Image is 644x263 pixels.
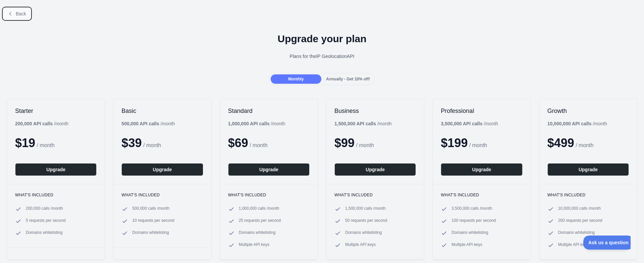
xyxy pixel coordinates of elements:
div: / month [334,120,392,127]
div: / month [441,120,498,127]
b: 3,500,000 API calls [441,121,482,126]
div: / month [228,120,285,127]
span: $ 99 [334,136,355,150]
span: $ 199 [441,136,468,150]
h2: Standard [228,107,310,115]
b: 1,000,000 API calls [228,121,270,126]
b: 1,500,000 API calls [334,121,376,126]
h2: Business [334,107,416,115]
h2: Professional [441,107,522,115]
iframe: Toggle Customer Support [583,236,631,250]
